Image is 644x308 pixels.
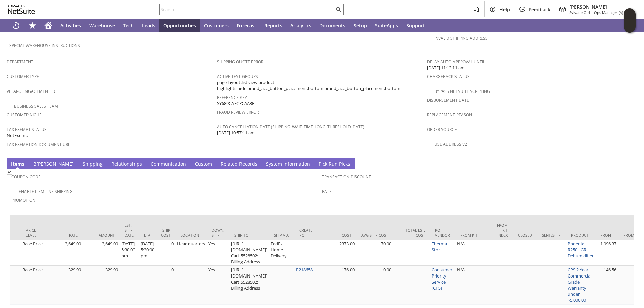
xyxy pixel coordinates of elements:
a: Relationships [110,161,144,168]
div: Ship To [234,233,264,238]
a: Custom [193,161,214,168]
a: Documents [315,19,350,32]
a: Customers [200,19,233,32]
span: C [151,161,154,167]
span: S [83,161,85,167]
span: y [269,161,271,167]
span: Forecast [237,22,256,29]
a: Leads [138,19,159,32]
a: Items [9,161,26,168]
a: Analytics [286,19,315,32]
a: Velaro Engagement ID [7,88,55,94]
td: 176.00 [319,266,356,304]
td: 2373.00 [319,240,356,266]
a: Customer Niche [7,112,42,118]
span: Support [406,22,425,29]
a: Opportunities [159,19,200,32]
a: Consumer Priority Service (CPS) [432,267,452,291]
a: Delay Auto-Approval Until [427,59,485,65]
div: Promo [623,233,638,238]
div: Product [571,233,590,238]
span: Warehouse [89,22,115,29]
a: Department [7,59,33,65]
div: ETA [144,233,151,238]
span: [PERSON_NAME] [569,4,632,10]
a: Invalid Shipping Address [434,35,488,41]
div: Closed [518,233,532,238]
span: NotExempt [7,132,30,139]
span: u [198,161,201,167]
td: 3,649.00 [83,240,120,266]
a: Special Warehouse Instructions [9,43,80,48]
a: P218658 [296,267,313,273]
td: FedEx Home Delivery [269,240,294,266]
div: From Kit [460,233,487,238]
div: Cost [324,233,351,238]
span: Reports [264,22,282,29]
iframe: Click here to launch Oracle Guided Learning Help Panel [624,8,636,33]
span: Documents [319,22,345,29]
a: Support [402,19,429,32]
span: Opportunities [163,22,196,29]
a: Forecast [233,19,260,32]
span: P [319,161,321,167]
a: Home [40,19,56,32]
div: Sent2Ship [542,233,561,238]
a: Fraud Review Error [217,109,259,115]
a: Chargeback Status [427,74,470,79]
a: Tax Exemption Document URL [7,142,70,147]
a: Tech [119,19,138,32]
a: Tax Exempt Status [7,127,47,132]
a: Order Source [427,127,457,132]
td: [[URL][DOMAIN_NAME]] Cart 5528502: Billing Address [229,266,269,304]
td: N/A [455,240,492,266]
a: Setup [350,19,371,32]
a: System Information [264,161,312,168]
a: Warehouse [85,19,119,32]
td: [DATE] 5:30:00 pm [120,240,139,266]
a: Bypass NetSuite Scripting [434,88,490,94]
div: Avg Ship Cost [361,233,388,238]
a: Shipping Quote Error [217,59,263,65]
input: Search [160,5,334,13]
a: Customer Type [7,74,39,79]
div: From Kit Index [497,223,508,238]
a: Reports [260,19,286,32]
a: Auto Cancellation Date (shipping_wait_time_long_threshold_date) [217,124,364,130]
div: Price Level [26,228,41,238]
span: [DATE] 11:12:11 am [427,65,465,71]
td: 1,096.37 [595,240,618,266]
td: Yes [207,266,229,304]
a: SuiteApps [371,19,402,32]
td: 0 [156,240,175,266]
svg: Shortcuts [28,21,36,29]
a: Active Test Groups [217,74,258,79]
a: Activities [56,19,85,32]
td: [[URL][DOMAIN_NAME]] Cart 5528502: Billing Address [229,240,269,266]
a: Pick Run Picks [317,161,352,168]
td: 146.56 [595,266,618,304]
td: 329.99 [83,266,120,304]
div: Ship Cost [161,228,170,238]
td: 0.00 [356,266,393,304]
span: - [591,10,593,15]
svg: logo [8,5,35,14]
td: N/A [455,266,492,304]
span: Activities [60,22,81,29]
span: Analytics [290,22,311,29]
div: Total Est. Cost [398,228,425,238]
div: Amount [88,233,115,238]
a: CPS 2 Year Commercial Grade Warranty under $5,000.00 [568,267,591,303]
span: I [11,161,13,167]
span: [DATE] 10:57:11 am [217,130,255,136]
svg: Search [334,5,342,13]
span: SY689CA7C7CAA3E [217,100,254,107]
a: Unrolled view on [625,159,633,167]
div: PO Vendor [435,228,450,238]
td: 329.99 [46,266,83,304]
span: e [224,161,226,167]
td: 0 [156,266,175,304]
div: Create PO [299,228,314,238]
div: Est. Ship Date [125,223,134,238]
a: Rate [322,189,332,194]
